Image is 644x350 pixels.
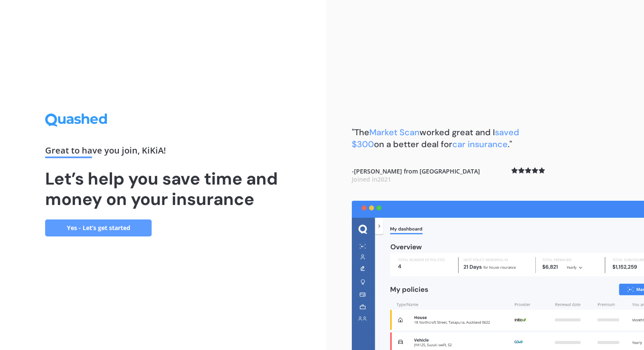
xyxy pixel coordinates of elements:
div: Great to have you join , KiKiA ! [45,146,281,158]
span: car insurance [452,139,508,150]
span: Joined in 2021 [352,175,391,183]
img: dashboard.webp [352,201,644,350]
b: "The worked great and I on a better deal for ." [352,127,519,150]
h1: Let’s help you save time and money on your insurance [45,168,281,209]
span: saved $300 [352,127,519,150]
span: Market Scan [369,127,420,138]
a: Yes - Let’s get started [45,219,152,236]
b: - [PERSON_NAME] from [GEOGRAPHIC_DATA] [352,167,480,184]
